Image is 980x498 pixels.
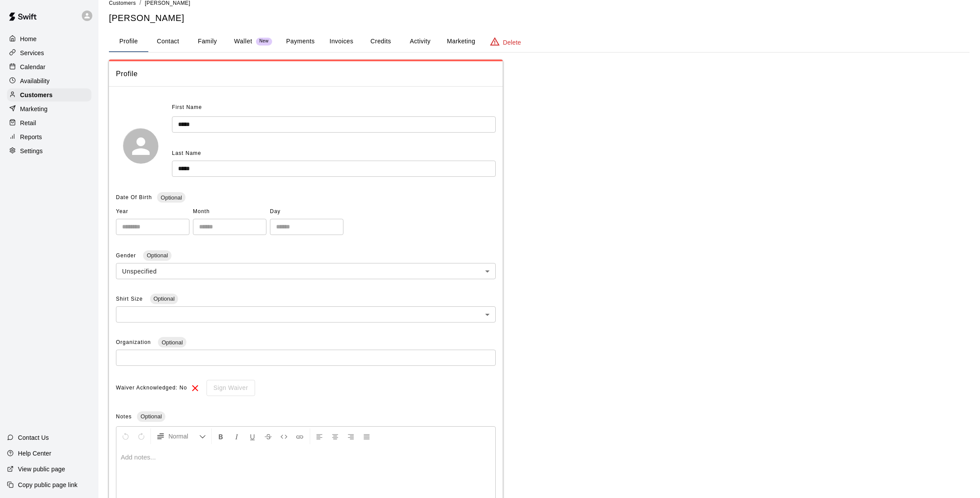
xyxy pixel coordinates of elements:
[229,428,244,444] button: Format Italics
[116,339,153,345] span: Organization
[118,428,133,444] button: Undo
[116,296,145,302] span: Shirt Size
[20,49,44,57] p: Services
[116,205,189,219] span: Year
[256,39,272,44] span: New
[234,37,252,46] p: Wallet
[116,68,496,80] span: Profile
[276,428,291,444] button: Insert Code
[20,77,50,85] p: Availability
[20,133,42,141] p: Reports
[193,205,266,219] span: Month
[188,31,227,52] button: Family
[116,194,152,200] span: Date Of Birth
[440,31,482,52] button: Marketing
[261,428,276,444] button: Format Strikethrough
[172,101,202,115] span: First Name
[7,46,91,60] a: Services
[322,31,361,52] button: Invoices
[361,31,400,52] button: Credits
[343,428,358,444] button: Right Align
[153,428,210,444] button: Formatting Options
[7,60,91,74] a: Calendar
[116,414,132,420] span: Notes
[292,428,307,444] button: Insert Link
[328,428,343,444] button: Center Align
[20,147,43,155] p: Settings
[148,31,188,52] button: Contact
[109,31,969,52] div: basic tabs example
[143,252,171,259] span: Optional
[18,433,49,442] p: Contact Us
[116,253,138,259] span: Gender
[20,105,48,113] p: Marketing
[7,32,91,46] a: Home
[7,130,91,144] a: Reports
[172,150,201,156] span: Last Name
[270,205,343,219] span: Day
[109,31,148,52] button: Profile
[109,12,969,24] h5: [PERSON_NAME]
[20,63,45,71] p: Calendar
[20,35,37,43] p: Home
[168,432,199,441] span: Normal
[18,480,77,489] p: Copy public page link
[200,380,255,396] div: To sign waivers in admin, this feature must be enabled in general settings
[7,144,91,158] a: Settings
[134,428,149,444] button: Redo
[137,413,165,420] span: Optional
[7,74,91,88] a: Availability
[18,465,65,473] p: View public page
[359,428,374,444] button: Justify Align
[116,263,496,279] div: Unspecified
[312,428,327,444] button: Left Align
[7,116,91,130] a: Retail
[503,38,521,47] p: Delete
[20,91,52,99] p: Customers
[279,31,322,52] button: Payments
[158,339,186,346] span: Optional
[18,449,51,458] p: Help Center
[150,295,178,302] span: Optional
[400,31,440,52] button: Activity
[20,119,36,127] p: Retail
[116,381,187,395] span: Waiver Acknowledged: No
[213,428,228,444] button: Format Bold
[7,88,91,102] a: Customers
[7,102,91,116] a: Marketing
[245,428,260,444] button: Format Underline
[157,194,185,201] span: Optional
